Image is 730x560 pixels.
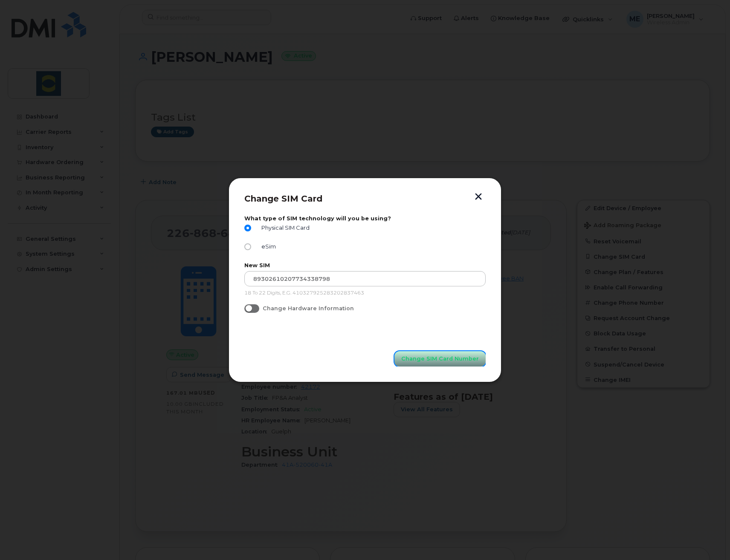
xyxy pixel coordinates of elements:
span: Change Hardware Information [263,305,354,312]
button: Change SIM Card Number [394,351,486,367]
span: Physical SIM Card [258,225,310,231]
input: Change Hardware Information [244,304,251,311]
input: eSim [244,243,251,250]
label: New SIM [244,262,486,268]
span: eSim [258,243,276,250]
input: Physical SIM Card [244,225,251,231]
p: 18 To 22 Digits, E.G. 410327925283202837463 [244,290,486,297]
span: Change SIM Card Number [401,355,479,363]
label: What type of SIM technology will you be using? [244,215,486,222]
span: Change SIM Card [244,193,322,204]
input: Input Your New SIM Number [244,271,486,286]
